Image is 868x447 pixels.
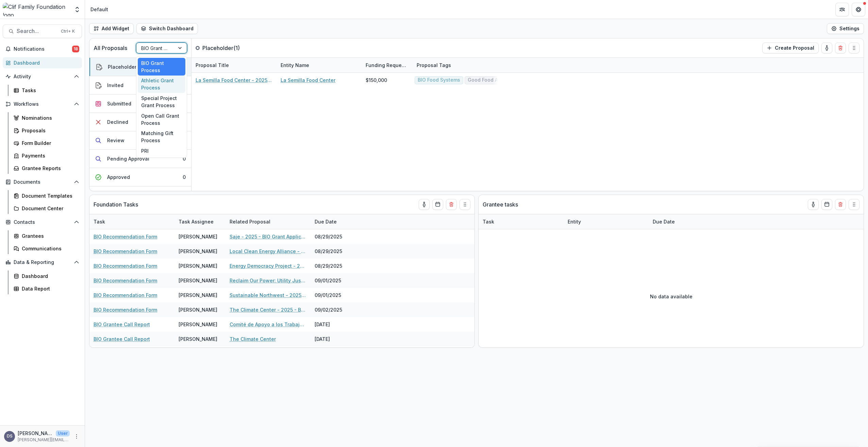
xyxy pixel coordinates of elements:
[11,150,82,161] a: Payments
[226,214,311,229] div: Related Proposal
[202,44,253,52] p: Placeholder ( 1 )
[138,93,185,111] div: Special Project Grant Process
[230,233,306,240] a: Saje - 2025 - BIO Grant Application
[362,58,413,72] div: Funding Requested
[564,214,649,229] div: Entity
[138,58,185,76] div: BIO Grant Process
[94,44,127,52] p: All Proposals
[22,139,77,147] div: Form Builder
[179,292,217,299] div: [PERSON_NAME]
[413,62,455,69] div: Proposal Tags
[11,163,82,174] a: Grantee Reports
[649,218,679,225] div: Due Date
[3,24,82,38] button: Search...
[413,58,498,72] div: Proposal Tags
[762,43,819,53] button: Create Proposal
[136,23,198,34] button: Switch Dashboard
[11,270,82,282] a: Dashboard
[3,71,82,82] button: Open Activity
[468,77,512,83] span: Good Food Access
[89,214,174,229] div: Task
[90,6,108,13] div: Default
[311,214,362,229] div: Due Date
[446,199,457,210] button: Delete card
[179,233,217,240] div: [PERSON_NAME]
[479,214,564,229] div: Task
[11,190,82,201] a: Document Templates
[3,99,82,110] button: Open Workflows
[22,205,77,212] div: Document Center
[419,199,430,210] button: toggle-assigned-to-me
[3,57,82,68] a: Dashboard
[230,335,276,343] a: The Climate Center
[108,63,136,70] div: Placeholder
[230,321,306,328] a: Comité de Apoyo a los Trabajadores Agrícolas - CATA
[94,292,157,299] a: BIO Recommendation Form
[649,214,700,229] div: Due Date
[14,46,72,52] span: Notifications
[226,218,274,225] div: Related Proposal
[22,245,77,252] div: Communications
[11,125,82,136] a: Proposals
[89,131,191,150] button: Review19
[11,85,82,96] a: Tasks
[11,203,82,214] a: Document Center
[821,43,832,53] button: toggle-assigned-to-me
[94,233,157,240] a: BIO Recommendation Form
[174,214,226,229] div: Task Assignee
[11,283,82,294] a: Data Report
[14,101,71,107] span: Workflows
[88,4,111,14] nav: breadcrumb
[89,76,191,95] button: Invited0
[230,292,306,299] a: Sustainable Northwest - 2025 - BIO Grant Application
[22,285,77,292] div: Data Report
[89,218,109,225] div: Task
[72,46,79,52] span: 18
[94,248,157,255] a: BIO Recommendation Form
[138,111,185,128] div: Open Call Grant Process
[107,137,124,144] div: Review
[22,152,77,159] div: Payments
[230,277,306,284] a: Reclaim Our Power: Utility Justice Campaign - 2025 - BIO Grant Application
[479,218,498,225] div: Task
[94,200,138,209] p: Foundation Tasks
[17,28,57,34] span: Search...
[94,335,150,343] a: BIO Grantee Call Report
[3,177,82,187] button: Open Documents
[72,3,82,16] button: Open entity switcher
[22,165,77,172] div: Grantee Reports
[277,58,362,72] div: Entity Name
[22,87,77,94] div: Tasks
[835,199,846,210] button: Delete card
[14,219,71,225] span: Contacts
[22,114,77,121] div: Nominations
[827,23,864,34] button: Settings
[138,128,185,146] div: Matching Gift Process
[432,199,443,210] button: Calendar
[418,77,460,83] span: BIO Food Systems
[89,95,191,113] button: Submitted0
[183,155,186,162] div: 0
[366,77,387,84] div: $150,000
[650,293,692,300] p: No data available
[94,321,150,328] a: BIO Grantee Call Report
[821,199,832,210] button: Calendar
[107,100,131,107] div: Submitted
[460,199,470,210] button: Drag
[835,43,846,53] button: Delete card
[849,199,859,210] button: Drag
[191,58,277,72] div: Proposal Title
[3,217,82,228] button: Open Contacts
[94,262,157,269] a: BIO Recommendation Form
[14,59,77,66] div: Dashboard
[60,28,76,35] div: Ctrl + K
[18,430,53,437] p: [PERSON_NAME]
[7,434,13,438] div: Dylan Seguin
[94,306,157,313] a: BIO Recommendation Form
